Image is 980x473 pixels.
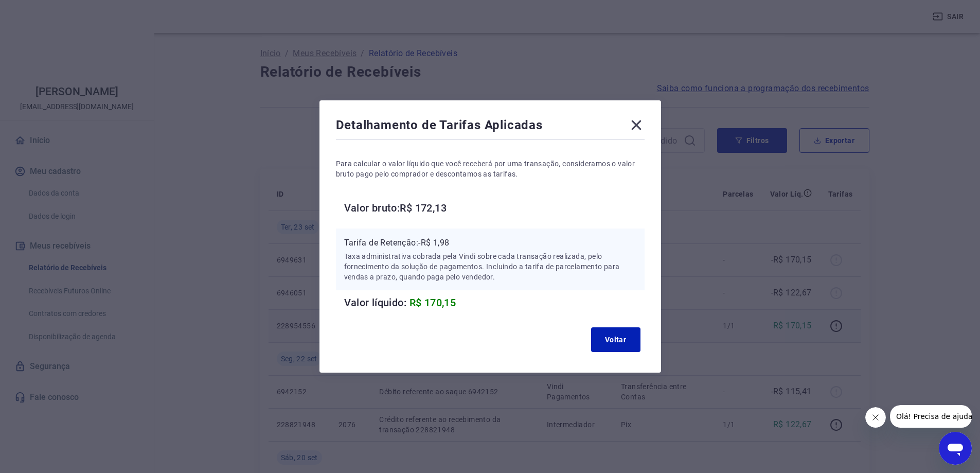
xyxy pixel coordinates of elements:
[591,327,640,352] button: Voltar
[344,200,645,216] h6: Valor bruto: R$ 172,13
[336,117,645,137] div: Detalhamento de Tarifas Aplicadas
[336,159,645,179] p: Para calcular o valor líquido que você receberá por uma transação, consideramos o valor bruto pag...
[6,7,86,15] span: Olá! Precisa de ajuda?
[344,294,645,311] h6: Valor líquido:
[344,251,636,282] p: Taxa administrativa cobrada pela Vindi sobre cada transação realizada, pelo fornecimento da soluç...
[409,296,456,309] span: R$ 170,15
[890,405,972,428] iframe: Mensagem da empresa
[865,407,886,428] iframe: Fechar mensagem
[939,432,972,465] iframe: Botão para abrir a janela de mensagens
[344,237,636,249] p: Tarifa de Retenção: -R$ 1,98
